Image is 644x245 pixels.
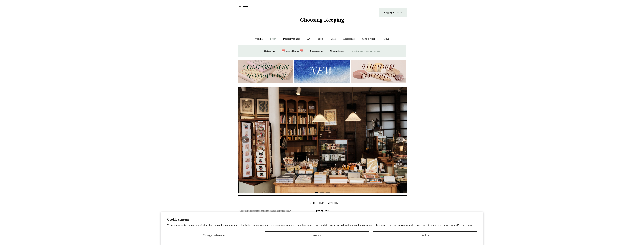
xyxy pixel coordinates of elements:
button: Decline [373,231,477,239]
button: Manage preferences [167,231,261,239]
a: Choosing Keeping [300,20,344,22]
a: Sketchbooks [307,46,326,56]
a: Greeting cards [327,46,348,56]
a: 📆 Dated Diaries 📆 [279,46,306,56]
button: Previous [241,136,249,143]
a: Writing paper and envelopes [348,46,383,56]
a: Privacy Policy [457,223,474,226]
a: Desk [327,34,339,44]
a: Accessories [340,34,358,44]
a: Decorative paper [280,34,303,44]
a: About [379,34,392,44]
button: Page 1 [315,192,318,193]
a: Shopping Basket (0) [379,8,407,17]
button: Accept [265,231,369,239]
a: Writing [252,34,266,44]
img: 20250131 INSIDE OF THE SHOP.jpg__PID:b9484a69-a10a-4bde-9e8d-1408d3d5e6ad [238,87,407,193]
img: The Deli Counter [351,60,406,83]
h2: Cookie consent [167,218,477,222]
span: Choosing Keeping [300,17,344,23]
button: Next [395,136,403,143]
a: Tools [314,34,327,44]
p: We and our partners, including Shopify, use cookies and other technologies to personalize your ex... [167,223,477,227]
a: Gifts & Wrap [359,34,379,44]
button: Page 3 [326,192,330,193]
a: Art [304,34,314,44]
button: Page 2 [320,192,324,193]
span: Manage preferences [203,234,225,237]
b: Opening Hours [315,209,329,212]
a: Notebooks [261,46,278,56]
a: Paper [267,34,279,44]
img: 202302 Composition ledgers.jpg__PID:69722ee6-fa44-49dd-a067-31375e5d54ec [238,60,293,83]
span: [DATE] - [DATE]: 10:30am - 5:30pm [DATE]: 10.30am - 6pm [DATE]: 11.30am - 5.30pm 020 7613 3842 [295,208,349,244]
img: New.jpg__PID:f73bdf93-380a-4a35-bcfe-7823039498e1 [294,60,350,83]
img: pf-4db91bb9--1305-Newsletter-Button_1200x.jpg [238,208,292,231]
span: GENERAL INFORMATION [306,201,338,204]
